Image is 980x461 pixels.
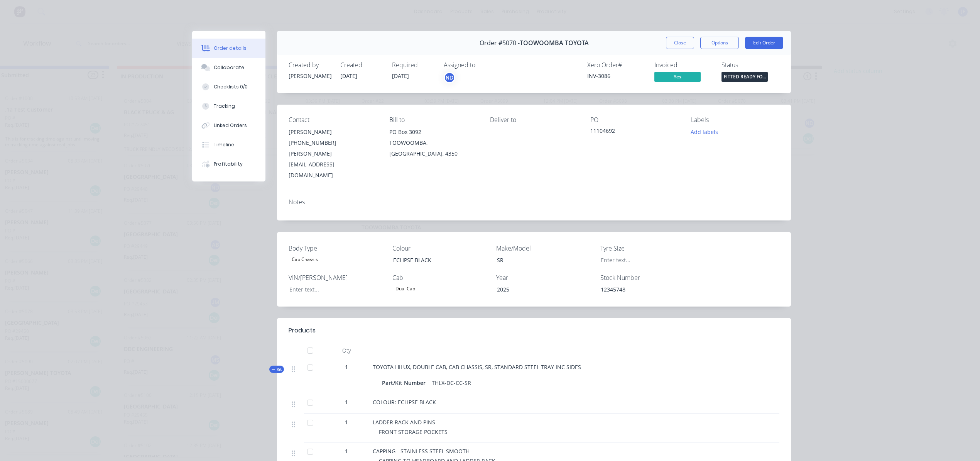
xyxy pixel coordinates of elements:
div: Profitability [214,161,243,168]
span: 1 [345,398,348,406]
div: Deliver to [490,116,578,124]
div: Qty [323,343,370,358]
div: Kit [269,366,284,373]
div: [PERSON_NAME][EMAIL_ADDRESS][DOMAIN_NAME] [289,148,377,181]
div: Assigned to [444,61,521,69]
div: 11104692 [590,127,679,137]
div: Created [340,61,383,69]
div: Status [721,61,779,69]
div: THLX-DC-CC-SR [429,377,474,388]
span: FRONT STORAGE POCKETS [379,428,448,436]
div: INV-3086 [587,72,645,80]
div: Timeline [214,141,234,148]
div: 2025 [491,284,587,295]
div: Part/Kit Number [382,377,429,388]
div: [PHONE_NUMBER] [289,137,377,148]
span: 1 [345,418,348,426]
div: [PERSON_NAME] [289,127,377,137]
button: Options [700,37,739,49]
div: [PERSON_NAME] [289,72,331,80]
span: TOOWOOMBA TOYOTA [520,39,589,47]
div: Cab Chassis [289,254,321,264]
button: Checklists 0/0 [192,77,265,97]
span: COLOUR: ECLIPSE BLACK [373,398,436,406]
label: Make/Model [496,244,593,253]
label: Cab [392,273,489,282]
div: Required [392,61,434,69]
label: Stock Number [600,273,697,282]
div: Created by [289,61,331,69]
label: Colour [392,244,489,253]
div: ECLIPSE BLACK [387,254,483,266]
label: VIN/[PERSON_NAME] [289,273,385,282]
span: FITTED READY FO... [721,72,768,81]
button: Collaborate [192,58,265,77]
div: Xero Order # [587,61,645,69]
div: Order details [214,45,247,52]
button: Linked Orders [192,116,265,135]
label: Year [496,273,593,282]
span: Kit [272,366,282,372]
div: Products [289,326,316,335]
span: 1 [345,447,348,455]
span: [DATE] [340,72,357,80]
div: PO Box 3092 [389,127,478,137]
div: SR [491,254,587,266]
label: Body Type [289,244,385,253]
div: Labels [691,116,779,124]
button: Add labels [687,127,722,137]
div: Collaborate [214,64,244,71]
span: CAPPING - STAINLESS STEEL SMOOTH [373,447,470,455]
button: Edit Order [745,37,783,49]
div: 12345748 [595,284,691,295]
button: ND [444,72,455,83]
div: Contact [289,116,377,124]
span: [DATE] [392,72,409,80]
div: [PERSON_NAME][PHONE_NUMBER][PERSON_NAME][EMAIL_ADDRESS][DOMAIN_NAME] [289,127,377,181]
div: Tracking [214,103,235,110]
div: TOOWOOMBA, [GEOGRAPHIC_DATA], 4350 [389,137,478,159]
span: LADDER RACK AND PINS [373,419,435,426]
div: Notes [289,198,779,206]
span: Order #5070 - [480,39,520,47]
div: PO [590,116,679,124]
div: Bill to [389,116,478,124]
button: Profitability [192,154,265,174]
span: 1 [345,363,348,371]
button: Close [666,37,694,49]
button: Order details [192,39,265,58]
div: Dual Cab [392,284,418,294]
div: Invoiced [654,61,712,69]
button: Tracking [192,97,265,116]
div: Checklists 0/0 [214,83,248,90]
span: TOYOTA HILUX, DOUBLE CAB, CAB CHASSIS, SR, STANDARD STEEL TRAY INC SIDES [373,363,581,371]
div: PO Box 3092TOOWOOMBA, [GEOGRAPHIC_DATA], 4350 [389,127,478,159]
div: Linked Orders [214,122,247,129]
button: Timeline [192,135,265,154]
span: Yes [654,72,701,81]
button: FITTED READY FO... [721,72,768,83]
label: Tyre Size [600,244,697,253]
